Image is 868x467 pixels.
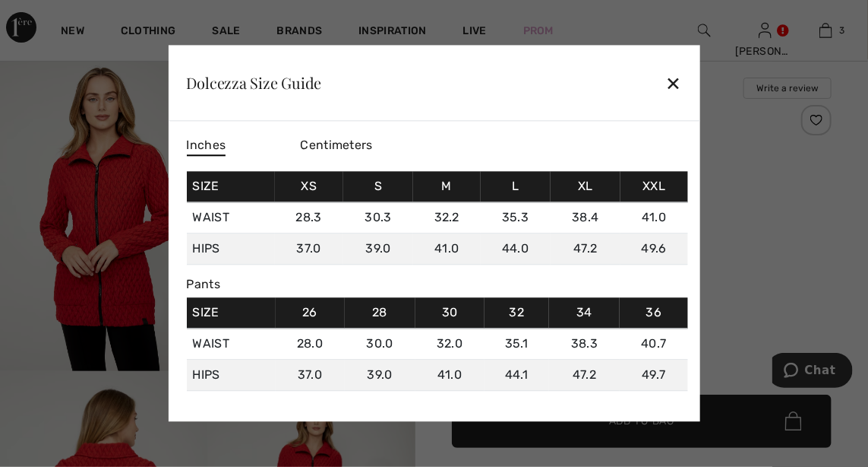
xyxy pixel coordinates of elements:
[415,298,485,329] td: 30
[551,233,620,265] td: 47.2
[345,329,415,360] td: 30.0
[415,329,485,360] td: 32.0
[343,233,413,265] td: 39.0
[551,202,620,233] td: 38.4
[620,233,688,265] td: 49.6
[187,171,275,202] td: Size
[187,136,226,156] span: Inches
[343,202,413,233] td: 30.3
[275,233,343,265] td: 37.0
[187,233,275,265] td: Hips
[276,329,345,360] td: 28.0
[481,202,551,233] td: 35.3
[481,233,551,265] td: 44.0
[415,360,485,391] td: 41.0
[549,360,620,391] td: 47.2
[485,329,550,360] td: 35.1
[413,171,481,202] td: M
[187,202,275,233] td: Waist
[413,202,481,233] td: 32.2
[275,202,343,233] td: 28.3
[549,329,620,360] td: 38.3
[413,233,481,265] td: 41.0
[620,360,687,391] td: 49.7
[275,171,343,202] td: XS
[620,329,687,360] td: 40.7
[33,11,64,24] span: Chat
[620,202,688,233] td: 41.0
[343,171,413,202] td: S
[187,329,276,360] td: Waist
[481,171,551,202] td: L
[665,67,681,99] div: ✕
[276,298,345,329] td: 26
[485,360,550,391] td: 44.1
[549,298,620,329] td: 34
[301,138,373,152] span: Centimeters
[345,298,415,329] td: 28
[620,298,687,329] td: 36
[187,360,276,391] td: Hips
[345,360,415,391] td: 39.0
[276,360,345,391] td: 37.0
[620,171,688,202] td: XXL
[485,298,550,329] td: 32
[551,171,620,202] td: XL
[187,298,276,329] td: Size
[187,75,322,91] div: Dolcezza Size Guide
[187,277,688,291] div: Pants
